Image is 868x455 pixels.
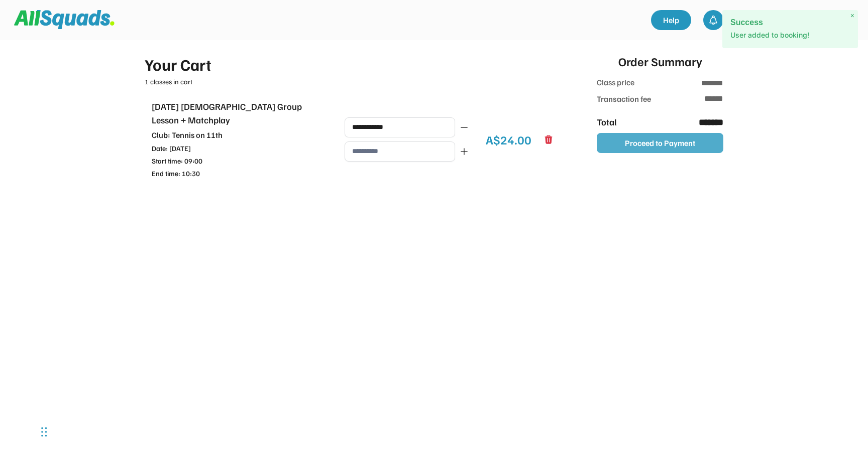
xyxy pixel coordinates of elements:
[486,130,531,148] div: A$24.00
[618,52,702,70] div: Order Summary
[145,52,561,76] div: Your Cart
[651,10,691,30] a: Help
[850,12,854,20] span: ×
[597,115,653,129] div: Total
[597,76,653,90] div: Class price
[730,18,850,27] h2: Success
[597,133,723,153] button: Proceed to Payment
[145,76,561,87] div: 1 classes in cart
[708,15,718,25] img: bell-03%20%281%29.svg
[152,168,328,179] div: End time: 10:30
[730,30,850,40] p: User added to booking!
[14,10,115,29] img: Squad%20Logo.svg
[597,93,653,105] div: Transaction fee
[152,156,328,166] div: Start time: 09:00
[152,100,328,127] div: [DATE] [DEMOGRAPHIC_DATA] Group Lesson + Matchplay
[152,143,328,154] div: Date: [DATE]
[152,129,328,141] div: Club: Tennis on 11th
